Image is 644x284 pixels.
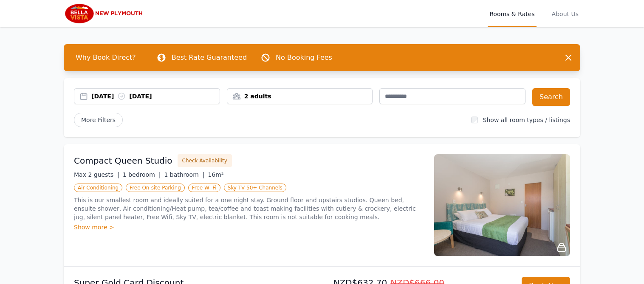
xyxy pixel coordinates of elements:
p: This is our smallest room and ideally suited for a one night stay. Ground floor and upstairs stud... [74,196,424,221]
h3: Compact Queen Studio [74,155,172,167]
span: 16m² [208,171,223,178]
span: Air Conditioning [74,184,122,192]
span: Sky TV 50+ Channels [224,184,286,192]
div: 2 adults [227,92,373,100]
span: Free Wi-Fi [188,184,220,192]
span: 1 bedroom | [123,171,161,178]
button: Search [532,88,570,106]
span: Free On-site Parking [126,184,185,192]
span: 1 bathroom | [164,171,204,178]
div: Show more > [74,223,424,231]
span: Max 2 guests | [74,171,119,178]
img: Bella Vista New Plymouth [64,3,145,24]
div: [DATE] [DATE] [91,92,220,100]
button: Check Availability [178,154,232,167]
p: No Booking Fees [276,53,332,63]
p: Best Rate Guaranteed [172,53,247,63]
label: Show all room types / listings [483,117,570,123]
span: More Filters [74,113,123,127]
span: Why Book Direct? [69,49,143,66]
